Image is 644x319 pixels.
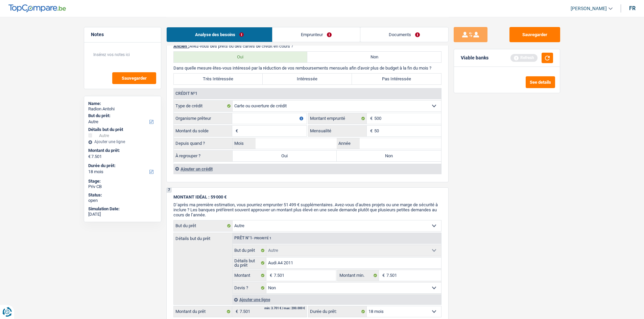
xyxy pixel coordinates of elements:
[308,113,367,124] label: Montant emprunté
[233,258,267,268] label: Détails but du prêt
[88,154,91,159] span: €
[174,306,232,317] label: Montant du prêt
[88,212,157,217] div: [DATE]
[379,270,386,281] span: €
[565,3,613,14] a: [PERSON_NAME]
[173,65,442,71] p: Dans quelle mesure êtes-vous intéressé par la réduction de vos remboursements mensuels afin d'avo...
[461,55,488,61] div: Viable banks
[88,192,157,198] div: Status:
[232,295,441,304] div: Ajouter une ligne
[122,76,147,80] span: Sauvegarder
[167,188,172,193] div: 7
[174,113,232,124] label: Organisme prêteur
[307,52,441,62] label: Non
[174,151,233,161] label: À regrouper ?
[88,106,157,112] div: Radion Antohi
[173,194,226,200] span: MONTANT IDÉAL : 59 000 €
[264,307,305,310] div: min: 3.701 € / max: 200.000 €
[88,148,156,153] label: Montant du prêt:
[233,245,267,256] label: But du prêt
[360,138,441,149] input: AAAA
[571,6,607,11] span: [PERSON_NAME]
[263,74,352,84] label: Intéressée
[173,44,442,49] p: Avez-vous des prêts ou des cartes de crédit en cours ?
[112,72,156,84] button: Sauvegarder
[233,138,256,149] label: Mois
[352,74,441,84] label: Pas Intéressée
[308,126,367,136] label: Mensualité
[174,138,233,149] label: Depuis quand ?
[91,32,154,37] h5: Notes
[232,306,240,317] span: €
[88,127,157,132] div: Détails but du prêt
[88,113,156,118] label: But du prêt:
[337,138,360,149] label: Année
[232,126,240,136] span: €
[337,151,441,161] label: Non
[233,270,267,281] label: Montant
[88,139,157,144] div: Ajouter une ligne
[629,5,636,11] div: fr
[233,236,273,240] div: Prêt n°1
[174,91,199,96] div: Crédit nº1
[88,179,157,184] div: Stage:
[173,202,438,217] span: D’après ma première estimation, vous pourriez emprunter 51 499 € supplémentaires. Avez-vous d’aut...
[167,27,272,42] a: Analyse des besoins
[174,74,263,84] label: Très Intéressée
[173,164,441,174] div: Ajouter un crédit
[360,27,448,42] a: Documents
[252,236,271,240] span: - Priorité 1
[88,163,156,168] label: Durée du prêt:
[367,126,374,136] span: €
[308,306,367,317] label: Durée du prêt:
[338,270,379,281] label: Montant min.
[233,283,267,293] label: Devis ?
[233,151,337,161] label: Oui
[509,27,560,42] button: Sauvegarder
[256,138,337,149] input: MM
[174,52,308,62] label: Oui
[88,206,157,212] div: Simulation Date:
[88,101,157,106] div: Name:
[272,27,360,42] a: Emprunteur
[173,44,189,49] span: Ancien :
[526,76,555,88] button: See details
[8,4,66,12] img: TopCompare Logo
[174,126,232,136] label: Montant du solde
[367,113,374,124] span: €
[88,184,157,189] div: Priv CB
[174,220,233,231] label: But du prêt
[174,233,232,241] label: Détails but du prêt
[88,198,157,203] div: open
[174,101,233,111] label: Type de crédit
[266,270,274,281] span: €
[510,54,538,61] div: Refresh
